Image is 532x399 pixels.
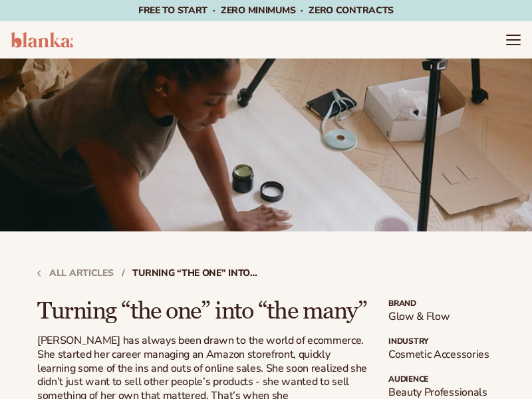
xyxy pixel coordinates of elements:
[138,4,394,17] span: Free to start · ZERO minimums · ZERO contracts
[122,269,125,278] strong: /
[505,32,521,48] summary: Menu
[132,269,259,278] strong: Turning “the one” into “the many”
[11,32,73,48] img: logo
[388,337,495,345] strong: Industry
[37,269,114,278] a: All articles
[388,310,495,324] p: Glow & Flow
[388,348,495,362] p: Cosmetic Accessories
[388,299,495,307] strong: Brand
[37,299,367,323] h1: Turning “the one” into “the many”
[388,375,495,383] strong: Audience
